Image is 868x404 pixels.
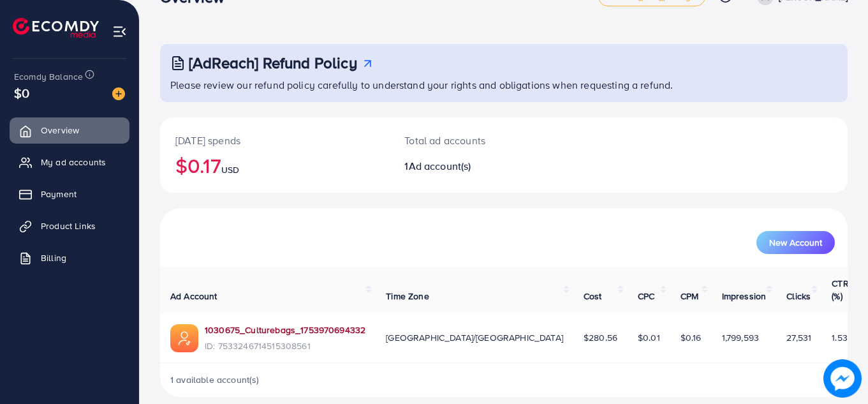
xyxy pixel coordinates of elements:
[10,245,129,271] a: Billing
[205,340,365,352] span: ID: 7533246714515308561
[41,156,106,168] span: My ad accounts
[404,160,546,172] h2: 1
[10,213,129,239] a: Product Links
[638,290,654,303] span: CPC
[175,133,374,148] p: [DATE] spends
[584,331,617,344] span: $280.56
[221,163,239,176] span: USD
[786,331,811,344] span: 27,531
[10,149,129,175] a: My ad accounts
[409,159,471,173] span: Ad account(s)
[386,331,563,344] span: [GEOGRAPHIC_DATA]/[GEOGRAPHIC_DATA]
[722,290,767,303] span: Impression
[189,54,357,72] h3: [AdReach] Refund Policy
[756,231,835,254] button: New Account
[112,87,125,100] img: image
[41,124,79,137] span: Overview
[638,331,660,344] span: $0.01
[832,331,848,344] span: 1.53
[680,290,698,303] span: CPM
[41,220,96,232] span: Product Links
[112,24,127,39] img: menu
[404,133,546,148] p: Total ad accounts
[170,324,198,352] img: ic-ads-acc.e4c84228.svg
[584,290,602,303] span: Cost
[175,153,374,177] h2: $0.17
[41,251,66,264] span: Billing
[170,290,217,303] span: Ad Account
[41,188,77,200] span: Payment
[14,70,83,83] span: Ecomdy Balance
[823,359,862,398] img: image
[786,290,811,303] span: Clicks
[10,117,129,143] a: Overview
[386,290,429,303] span: Time Zone
[10,181,129,207] a: Payment
[680,331,702,344] span: $0.16
[205,324,365,336] a: 1030675_Culturebags_1753970694332
[832,277,848,303] span: CTR (%)
[13,18,99,38] img: logo
[170,373,260,386] span: 1 available account(s)
[14,84,29,102] span: $0
[170,77,840,93] p: Please review our refund policy carefully to understand your rights and obligations when requesti...
[769,238,822,247] span: New Account
[722,331,759,344] span: 1,799,593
